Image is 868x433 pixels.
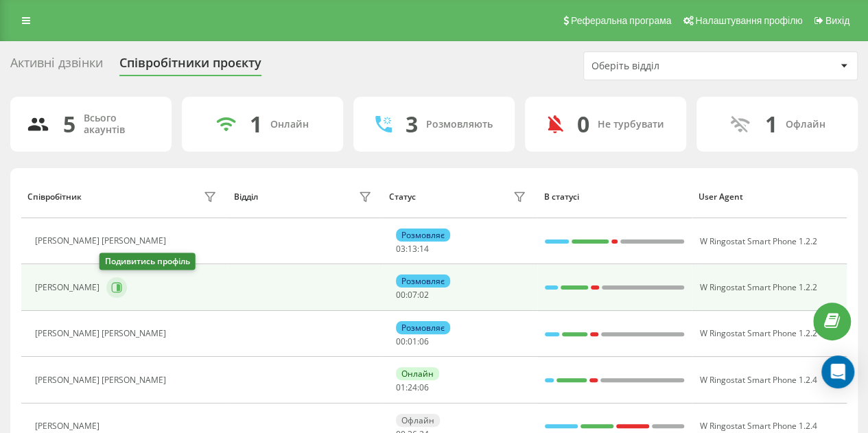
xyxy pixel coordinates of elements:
span: W Ringostat Smart Phone 1.2.2 [699,281,817,293]
div: 3 [406,111,418,137]
div: [PERSON_NAME] [PERSON_NAME] [35,375,169,385]
div: Онлайн [270,119,309,130]
div: Оберіть відділ [591,60,755,72]
div: Розмовляє [396,274,450,288]
div: Офлайн [786,119,825,130]
div: 1 [250,111,262,137]
div: Відділ [234,192,258,202]
div: Розмовляють [426,119,493,130]
div: Не турбувати [598,119,664,130]
div: Подивитись профіль [99,253,196,270]
span: 24 [408,382,417,393]
span: 01 [396,382,406,393]
div: Офлайн [396,414,440,427]
div: [PERSON_NAME] [35,283,103,292]
div: Всього акаунтів [84,113,155,136]
div: : : [396,383,429,393]
span: 06 [419,336,429,347]
div: 1 [765,111,777,137]
div: 5 [63,111,75,137]
span: 03 [396,243,406,255]
div: : : [396,290,429,300]
div: [PERSON_NAME] [PERSON_NAME] [35,329,169,338]
div: Активні дзвінки [10,56,103,77]
span: 07 [408,289,417,301]
div: Розмовляє [396,229,450,242]
span: W Ringostat Smart Phone 1.2.4 [699,374,817,386]
div: : : [396,244,429,254]
span: 06 [419,382,429,393]
div: 0 [577,111,589,137]
span: 00 [396,336,406,347]
span: 00 [396,289,406,301]
span: W Ringostat Smart Phone 1.2.2 [699,235,817,247]
span: 13 [408,243,417,255]
span: 01 [408,336,417,347]
div: Співробітник [27,192,82,202]
div: User Agent [699,192,841,202]
span: Вихід [825,15,849,26]
span: Налаштування профілю [695,15,802,26]
div: Співробітники проєкту [119,56,261,77]
div: [PERSON_NAME] [35,421,103,431]
div: : : [396,337,429,347]
span: Реферальна програма [571,15,672,26]
span: W Ringostat Smart Phone 1.2.4 [699,420,817,432]
span: 14 [419,243,429,255]
div: Open Intercom Messenger [821,355,854,388]
div: [PERSON_NAME] [PERSON_NAME] [35,236,169,246]
div: Онлайн [396,367,439,380]
span: W Ringostat Smart Phone 1.2.2 [699,327,817,339]
div: Розмовляє [396,321,450,334]
div: В статусі [543,192,685,202]
div: Статус [389,192,416,202]
span: 02 [419,289,429,301]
